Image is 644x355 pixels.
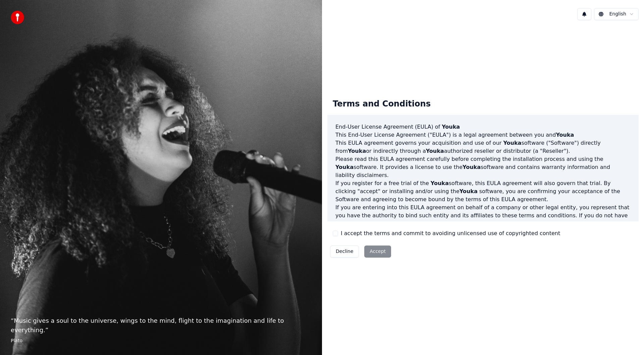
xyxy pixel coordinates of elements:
[335,164,354,170] span: Youka
[11,338,311,344] footer: Plato
[11,316,311,335] p: “ Music gives a soul to the universe, wings to the mind, flight to the imagination and life to ev...
[335,179,631,204] p: If you register for a free trial of the software, this EULA agreement will also govern that trial...
[341,229,560,237] label: I accept the terms and commit to avoiding unlicensed use of copyrighted content
[335,123,631,131] h3: End-User License Agreement (EULA) of
[11,11,24,24] img: youka
[556,132,574,138] span: Youka
[442,124,460,130] span: Youka
[327,93,436,115] div: Terms and Conditions
[335,155,631,179] p: Please read this EULA agreement carefully before completing the installation process and using th...
[426,148,444,154] span: Youka
[335,139,631,155] p: This EULA agreement governs your acquisition and use of our software ("Software") directly from o...
[431,180,449,186] span: Youka
[460,188,478,194] span: Youka
[463,164,481,170] span: Youka
[335,131,631,139] p: This End-User License Agreement ("EULA") is a legal agreement between you and
[330,246,359,258] button: Decline
[335,204,631,236] p: If you are entering into this EULA agreement on behalf of a company or other legal entity, you re...
[348,148,366,154] span: Youka
[503,140,521,146] span: Youka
